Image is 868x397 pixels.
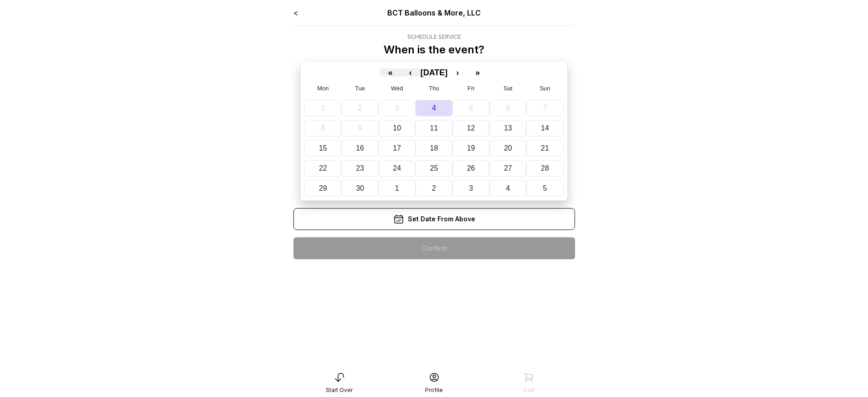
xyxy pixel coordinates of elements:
abbr: Monday [317,85,329,92]
button: October 4, 2025 [489,180,526,197]
abbr: October 1, 2025 [395,184,399,192]
button: September 14, 2025 [526,120,563,136]
abbr: September 29, 2025 [319,184,327,192]
abbr: September 30, 2025 [356,184,364,192]
abbr: September 26, 2025 [467,164,475,172]
button: September 18, 2025 [416,140,452,157]
button: « [380,68,401,77]
abbr: September 5, 2025 [469,104,473,112]
abbr: Wednesday [391,85,403,92]
abbr: October 2, 2025 [432,184,436,192]
abbr: September 1, 2025 [321,104,325,112]
abbr: October 3, 2025 [469,184,473,192]
abbr: September 18, 2025 [430,144,438,152]
button: September 17, 2025 [379,140,416,157]
button: September 2, 2025 [341,100,378,116]
button: ‹ [401,68,421,77]
abbr: September 28, 2025 [541,164,549,172]
button: September 25, 2025 [416,160,452,177]
button: › [447,68,467,77]
abbr: September 13, 2025 [504,124,512,132]
abbr: September 12, 2025 [467,124,475,132]
button: October 2, 2025 [416,180,452,197]
button: September 5, 2025 [452,100,489,116]
button: September 28, 2025 [526,160,563,177]
abbr: September 15, 2025 [319,144,327,152]
button: September 29, 2025 [304,180,341,197]
div: Schedule Service [384,33,484,41]
div: Profile [425,387,443,394]
button: September 24, 2025 [379,160,416,177]
button: [DATE] [421,68,448,77]
abbr: September 10, 2025 [393,124,401,132]
button: September 12, 2025 [452,120,489,136]
abbr: Tuesday [355,85,365,92]
button: September 8, 2025 [304,120,341,136]
abbr: September 27, 2025 [504,164,512,172]
button: September 9, 2025 [341,120,378,136]
div: Set Date From Above [293,208,575,230]
abbr: September 16, 2025 [356,144,364,152]
button: September 30, 2025 [341,180,378,197]
abbr: Thursday [429,85,439,92]
button: October 5, 2025 [526,180,563,197]
abbr: October 4, 2025 [506,184,510,192]
button: September 22, 2025 [304,160,341,177]
button: September 7, 2025 [526,100,563,116]
button: September 16, 2025 [341,140,378,157]
button: September 4, 2025 [416,100,452,116]
abbr: September 21, 2025 [541,144,549,152]
abbr: September 19, 2025 [467,144,475,152]
abbr: September 9, 2025 [358,124,362,132]
button: September 26, 2025 [452,160,489,177]
abbr: September 11, 2025 [430,124,438,132]
div: Cart [524,387,534,394]
abbr: September 14, 2025 [541,124,549,132]
button: September 11, 2025 [416,120,452,136]
abbr: Saturday [503,85,513,92]
button: October 1, 2025 [379,180,416,197]
abbr: September 25, 2025 [430,164,438,172]
button: September 15, 2025 [304,140,341,157]
abbr: September 3, 2025 [395,104,399,112]
abbr: October 5, 2025 [543,184,547,192]
abbr: September 23, 2025 [356,164,364,172]
button: September 20, 2025 [489,140,526,157]
abbr: Sunday [539,85,550,92]
button: September 13, 2025 [489,120,526,136]
div: BCT Balloons & More, LLC [349,7,519,18]
abbr: September 6, 2025 [506,104,510,112]
button: September 21, 2025 [526,140,563,157]
abbr: September 8, 2025 [321,124,325,132]
abbr: September 7, 2025 [543,104,547,112]
abbr: September 20, 2025 [504,144,512,152]
abbr: September 24, 2025 [393,164,401,172]
abbr: September 17, 2025 [393,144,401,152]
abbr: September 22, 2025 [319,164,327,172]
a: < [293,8,298,17]
button: October 3, 2025 [452,180,489,197]
abbr: Friday [467,85,474,92]
button: September 23, 2025 [341,160,378,177]
button: » [467,68,488,77]
abbr: September 2, 2025 [358,104,362,112]
button: September 1, 2025 [304,100,341,116]
abbr: September 4, 2025 [432,104,436,112]
p: When is the event? [384,42,484,57]
button: September 19, 2025 [452,140,489,157]
button: September 10, 2025 [379,120,416,136]
button: September 3, 2025 [379,100,416,116]
div: Start Over [326,387,353,394]
button: September 27, 2025 [489,160,526,177]
button: September 6, 2025 [489,100,526,116]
